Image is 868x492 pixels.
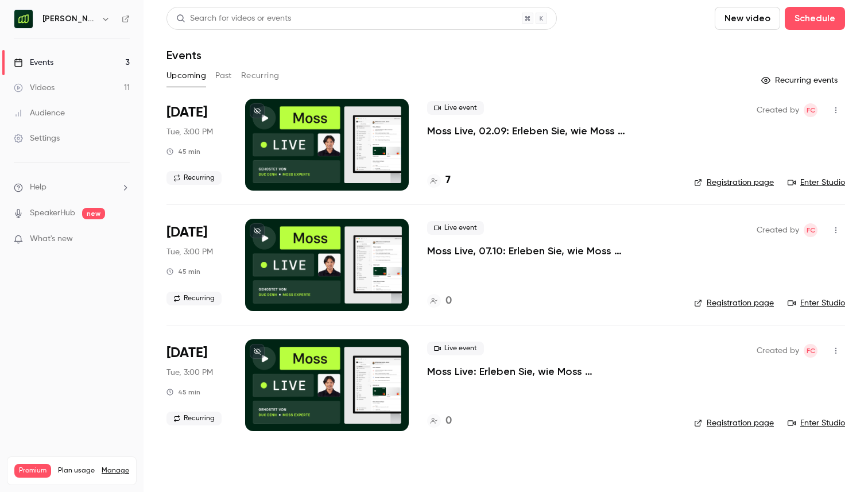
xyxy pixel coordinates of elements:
a: Registration page [694,177,774,188]
span: Created by [757,223,799,237]
a: Moss Live, 07.10: Erleben Sie, wie Moss Ausgabenmanagement automatisiert [427,244,676,258]
div: Videos [14,82,55,94]
div: Sep 2 Tue, 3:00 PM (Europe/Berlin) [166,99,227,191]
span: Tue, 3:00 PM [166,126,213,138]
div: 45 min [166,388,200,397]
a: Enter Studio [788,177,845,188]
span: Recurring [166,412,222,425]
h4: 0 [445,413,452,429]
a: Enter Studio [788,297,845,309]
span: new [82,208,105,219]
span: Plan usage [58,466,95,475]
a: 7 [427,173,451,188]
button: New video [715,7,780,30]
span: What's new [30,233,73,245]
span: Premium [14,464,51,478]
button: Recurring [241,67,280,85]
button: Recurring events [756,71,845,90]
div: Oct 7 Tue, 3:00 PM (Europe/Berlin) [166,219,227,311]
a: 0 [427,293,452,309]
a: Moss Live: Erleben Sie, wie Moss Ausgabenmanagement automatisiert [427,365,676,378]
div: 45 min [166,267,200,276]
div: Search for videos or events [176,13,291,25]
span: Live event [427,101,484,115]
span: [DATE] [166,223,207,242]
a: Registration page [694,297,774,309]
span: Recurring [166,171,222,185]
a: Manage [102,466,129,475]
img: Moss Deutschland [14,10,33,28]
a: Enter Studio [788,417,845,429]
span: Live event [427,342,484,355]
span: Tue, 3:00 PM [166,367,213,378]
a: 0 [427,413,452,429]
span: [DATE] [166,344,207,362]
span: [DATE] [166,103,207,122]
span: Live event [427,221,484,235]
li: help-dropdown-opener [14,181,130,193]
button: Schedule [785,7,845,30]
div: Settings [14,133,60,144]
div: Events [14,57,53,68]
span: Help [30,181,46,193]
span: Created by [757,103,799,117]
h1: Events [166,48,201,62]
span: FC [807,223,815,237]
span: Felicity Cator [804,223,817,237]
span: Tue, 3:00 PM [166,246,213,258]
span: Felicity Cator [804,344,817,358]
button: Past [215,67,232,85]
a: Moss Live, 02.09: Erleben Sie, wie Moss Ausgabenmanagement automatisiert [427,124,676,138]
span: FC [807,103,815,117]
a: Registration page [694,417,774,429]
h4: 7 [445,173,451,188]
span: FC [807,344,815,358]
h4: 0 [445,293,452,309]
span: Created by [757,344,799,358]
button: Upcoming [166,67,206,85]
span: Recurring [166,292,222,305]
a: SpeakerHub [30,207,75,219]
iframe: Noticeable Trigger [116,234,130,245]
div: Audience [14,107,65,119]
h6: [PERSON_NAME] [GEOGRAPHIC_DATA] [42,13,96,25]
span: Felicity Cator [804,103,817,117]
div: 45 min [166,147,200,156]
div: Nov 4 Tue, 3:00 PM (Europe/Berlin) [166,339,227,431]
